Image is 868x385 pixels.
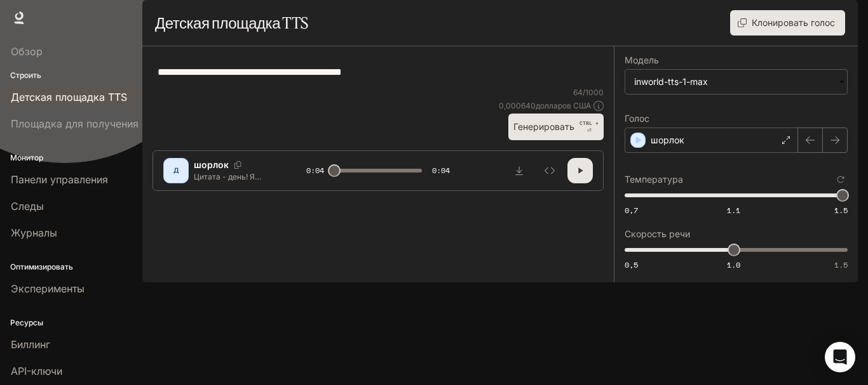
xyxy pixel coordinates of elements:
[155,13,308,32] font: Детская площадка TTS
[752,17,835,28] font: Клонировать голос
[537,158,562,183] button: Осмотреть
[194,159,229,170] font: шорлок
[834,259,848,270] font: 1.5
[727,205,740,216] font: 1.1
[834,205,848,216] font: 1.5
[585,88,604,97] font: 1000
[651,134,684,145] font: шорлок
[194,172,263,203] font: Цитата - день! Я памятник себе воздвиг — из лего.
[727,259,740,270] font: 1.0
[229,161,247,169] button: Копировать голосовой идентификатор
[625,259,638,270] font: 0,5
[499,101,536,110] font: 0,000640
[580,120,599,126] font: CTRL +
[587,127,592,133] font: ⏎
[432,165,450,176] font: 0:04
[506,158,532,183] button: Скачать аудио
[573,88,583,97] font: 64
[625,55,659,65] font: Модель
[173,166,179,174] font: Д
[625,205,638,216] font: 0,7
[634,76,708,87] font: inworld-tts-1-max
[536,101,591,110] font: долларов США
[306,165,324,176] font: 0:04
[625,174,683,185] font: Температура
[625,228,690,239] font: Скорость речи
[625,113,649,124] font: Голос
[583,88,585,97] font: /
[513,121,574,132] font: Генерировать
[825,342,855,372] div: Открытый Интерком Мессенджер
[834,173,848,186] button: Сбросить к настройкам по умолчанию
